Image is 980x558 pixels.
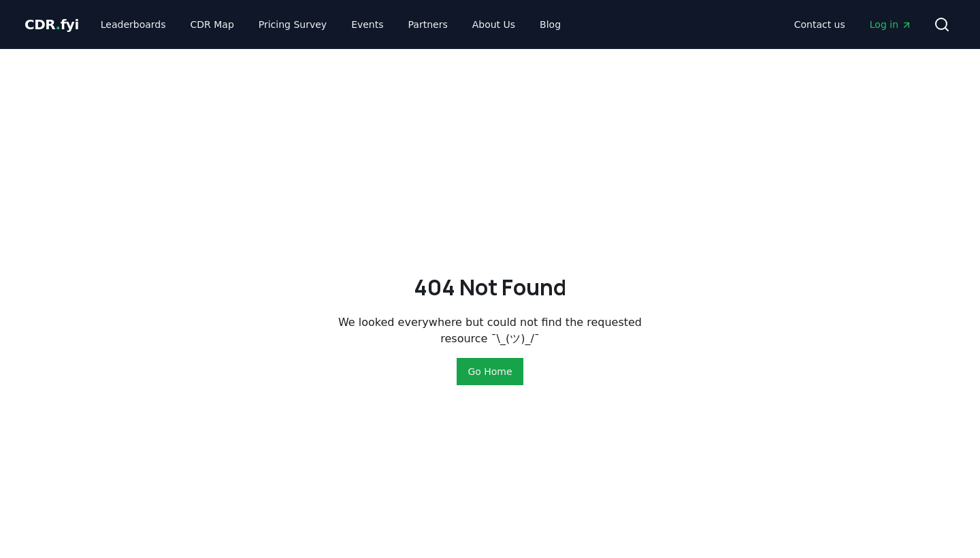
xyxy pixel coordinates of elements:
[90,12,177,37] a: Leaderboards
[56,16,61,33] span: .
[90,12,572,37] nav: Main
[180,12,245,37] a: CDR Map
[783,12,923,37] nav: Main
[397,12,459,37] a: Partners
[870,18,912,31] span: Log in
[783,12,856,37] a: Contact us
[248,12,338,37] a: Pricing Survey
[457,358,523,385] button: Go Home
[461,12,526,37] a: About Us
[414,271,566,303] h2: 404 Not Found
[529,12,572,37] a: Blog
[340,12,394,37] a: Events
[859,12,923,37] a: Log in
[24,15,79,34] a: CDR.fyi
[24,16,79,33] span: CDR fyi
[338,314,642,347] p: We looked everywhere but could not find the requested resource ¯\_(ツ)_/¯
